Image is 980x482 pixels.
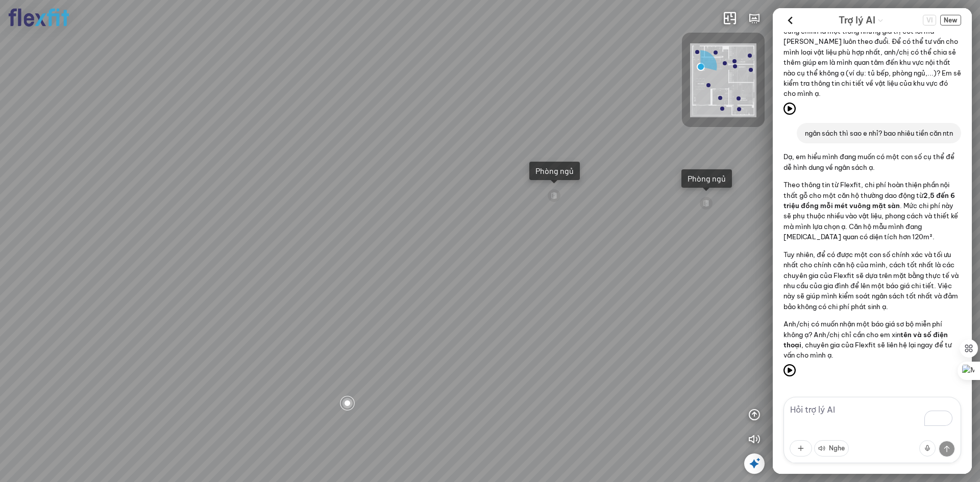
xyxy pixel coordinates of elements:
[783,151,961,172] p: Dạ, em hiểu mình đang muốn có một con số cụ thể để dễ hình dung về ngân sách ạ.
[783,191,955,210] span: 2,5 đến 6 triệu đồng mỗi mét vuông mặt sàn
[814,440,849,456] button: Nghe
[690,43,756,117] img: Flexfit_Apt1_M__JKL4XAWR2ATG.png
[783,397,961,463] textarea: To enrich screen reader interactions, please activate Accessibility in Grammarly extension settings
[783,319,961,361] p: Anh/chị có muốn nhận một báo giá sơ bộ miễn phí không ạ? Anh/chị chỉ cần cho em xin , chuyên gia ...
[8,8,69,27] img: logo
[688,173,726,184] div: Phòng ngủ
[923,15,936,26] span: VI
[923,15,936,26] button: Change language
[783,180,961,242] p: Theo thông tin từ Flexfit, chi phí hoàn thiện phần nội thất gỗ cho một căn hộ thường dao động từ ...
[940,15,961,26] span: New
[839,13,875,28] span: Trợ lý AI
[783,249,961,312] p: Tuy nhiên, để có được một con số chính xác và tối ưu nhất cho chính căn hộ của mình, cách tốt nhấ...
[940,15,961,26] button: New Chat
[535,166,574,176] div: Phòng ngủ
[805,128,953,138] p: ngân sách thì sao e nhỉ? bao nhiêu tiền căn ntn
[839,12,884,28] div: AI Guide options
[783,15,961,98] p: Thứ hai, về vấn đề , đây cũng chính là một trong những giá trị cốt lõi mà [PERSON_NAME] luôn theo...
